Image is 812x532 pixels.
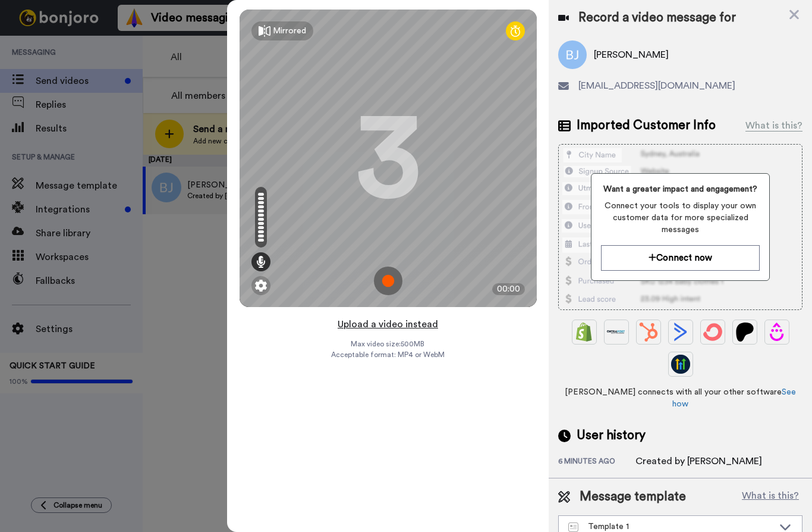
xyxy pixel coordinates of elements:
img: GoHighLevel [671,355,690,374]
div: What is this? [745,118,802,133]
span: [EMAIL_ADDRESS][DOMAIN_NAME] [578,79,735,93]
img: Shopify [575,323,594,342]
div: 00:00 [492,283,525,295]
span: Imported Customer Info [577,117,716,134]
button: What is this? [738,488,802,506]
img: ic_record_start.svg [374,267,402,295]
span: Acceptable format: MP4 or WebM [331,350,445,359]
img: ConvertKit [703,323,722,342]
img: ActiveCampaign [671,323,690,342]
div: 3 [355,114,421,203]
span: Want a greater impact and engagement? [601,183,760,195]
span: [PERSON_NAME] connects with all your other software [558,386,802,410]
span: User history [577,427,646,445]
div: Created by [PERSON_NAME] [635,454,762,468]
a: See how [672,388,796,408]
span: Message template [580,488,686,506]
div: 6 minutes ago [558,456,635,468]
img: Ontraport [607,323,626,342]
img: Patreon [735,323,754,342]
img: Message-temps.svg [568,522,578,532]
button: Connect now [601,245,760,271]
img: ic_gear.svg [255,280,267,292]
button: Upload a video instead [334,317,442,332]
img: Drip [767,323,786,342]
span: Max video size: 500 MB [351,339,425,349]
img: Hubspot [639,323,658,342]
span: Connect your tools to display your own customer data for more specialized messages [601,200,760,236]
